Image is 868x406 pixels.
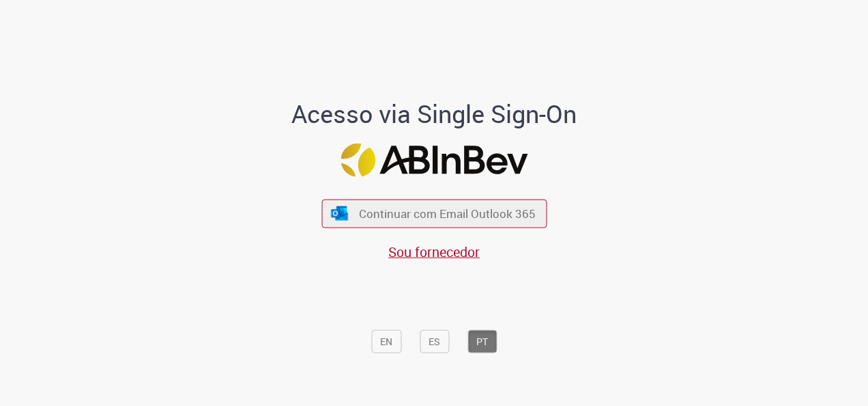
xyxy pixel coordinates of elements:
[341,144,527,177] img: Logo ABInBev
[321,200,547,228] button: ícone Azure/Microsoft 360 Continuar com Email Outlook 365
[388,242,480,260] a: Sou fornecedor
[420,329,449,353] button: ES
[467,329,497,353] button: PT
[359,206,536,221] span: Continuar com Email Outlook 365
[245,100,624,127] h1: Acesso via Single Sign-On
[330,206,349,220] img: ícone Azure/Microsoft 360
[371,329,401,353] button: EN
